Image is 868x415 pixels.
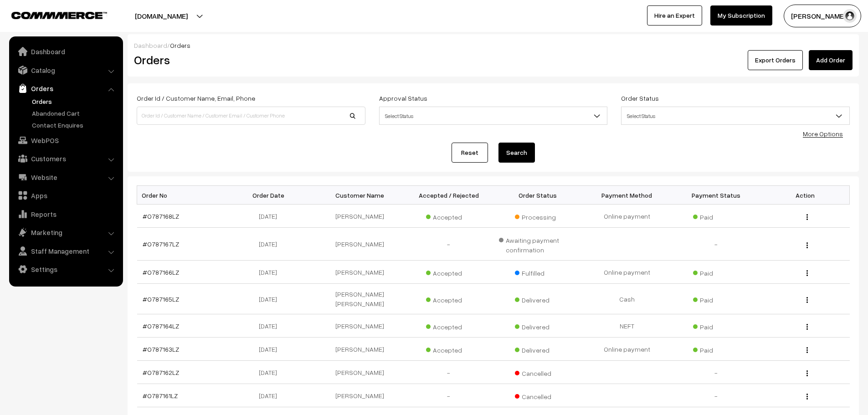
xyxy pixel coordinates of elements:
[137,93,255,103] label: Order Id / Customer Name, Email, Phone
[515,343,560,355] span: Delivered
[226,314,315,338] td: [DATE]
[134,41,167,49] a: Dashboard
[226,186,315,205] th: Order Date
[582,261,672,284] td: Online payment
[672,186,761,205] th: Payment Status
[582,284,672,314] td: Cash
[226,361,315,384] td: [DATE]
[803,130,843,138] a: More Options
[11,150,120,167] a: Customers
[143,345,179,353] a: #O787163LZ
[426,210,472,222] span: Accepted
[426,293,472,305] span: Accepted
[315,186,405,205] th: Customer Name
[379,93,427,103] label: Approval Status
[30,120,120,130] a: Contact Enquires
[806,324,808,330] img: Menu
[843,9,857,23] img: user
[621,93,659,103] label: Order Status
[143,392,178,400] a: #O787161LZ
[693,210,739,222] span: Paid
[226,228,315,261] td: [DATE]
[499,233,577,255] span: Awaiting payment confirmation
[582,205,672,228] td: Online payment
[315,261,405,284] td: [PERSON_NAME]
[143,322,179,330] a: #O787164LZ
[806,297,808,303] img: Menu
[582,338,672,361] td: Online payment
[693,343,739,355] span: Paid
[11,224,120,241] a: Marketing
[315,338,405,361] td: [PERSON_NAME]
[11,169,120,185] a: Website
[226,261,315,284] td: [DATE]
[621,107,850,125] span: Select Status
[621,108,849,124] span: Select Status
[426,343,472,355] span: Accepted
[380,108,607,124] span: Select Status
[693,320,739,332] span: Paid
[672,228,761,261] td: -
[582,314,672,338] td: NEFT
[11,206,120,222] a: Reports
[134,53,365,67] h2: Orders
[515,366,560,378] span: Cancelled
[143,240,179,248] a: #O787167LZ
[672,384,761,407] td: -
[134,41,853,50] div: /
[315,284,405,314] td: [PERSON_NAME] [PERSON_NAME]
[226,338,315,361] td: [DATE]
[11,62,120,78] a: Catalog
[143,268,179,276] a: #O787166LZ
[693,293,739,305] span: Paid
[103,5,220,27] button: [DOMAIN_NAME]
[404,384,493,407] td: -
[11,261,120,277] a: Settings
[315,361,405,384] td: [PERSON_NAME]
[11,12,107,19] img: COMMMERCE
[806,347,808,353] img: Menu
[226,205,315,228] td: [DATE]
[137,186,226,205] th: Order No
[315,384,405,407] td: [PERSON_NAME]
[143,295,179,303] a: #O787165LZ
[809,50,853,70] a: Add Order
[11,80,120,97] a: Orders
[498,143,535,163] button: Search
[806,370,808,376] img: Menu
[515,389,560,401] span: Cancelled
[404,361,493,384] td: -
[515,320,560,332] span: Delivered
[226,384,315,407] td: [DATE]
[806,394,808,400] img: Menu
[30,97,120,106] a: Orders
[11,187,120,204] a: Apps
[452,143,488,163] a: Reset
[315,228,405,261] td: [PERSON_NAME]
[11,243,120,259] a: Staff Management
[11,9,91,20] a: COMMMERCE
[710,5,772,26] a: My Subscription
[170,41,190,49] span: Orders
[515,210,560,222] span: Processing
[515,266,560,278] span: Fulfilled
[143,369,179,376] a: #O787162LZ
[30,108,120,118] a: Abandoned Cart
[404,186,493,205] th: Accepted / Rejected
[806,270,808,276] img: Menu
[806,214,808,220] img: Menu
[672,361,761,384] td: -
[404,228,493,261] td: -
[315,205,405,228] td: [PERSON_NAME]
[693,266,739,278] span: Paid
[515,293,560,305] span: Delivered
[806,242,808,248] img: Menu
[379,107,608,125] span: Select Status
[11,132,120,149] a: WebPOS
[582,186,672,205] th: Payment Method
[143,212,179,220] a: #O787168LZ
[748,50,803,70] button: Export Orders
[493,186,583,205] th: Order Status
[315,314,405,338] td: [PERSON_NAME]
[426,266,472,278] span: Accepted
